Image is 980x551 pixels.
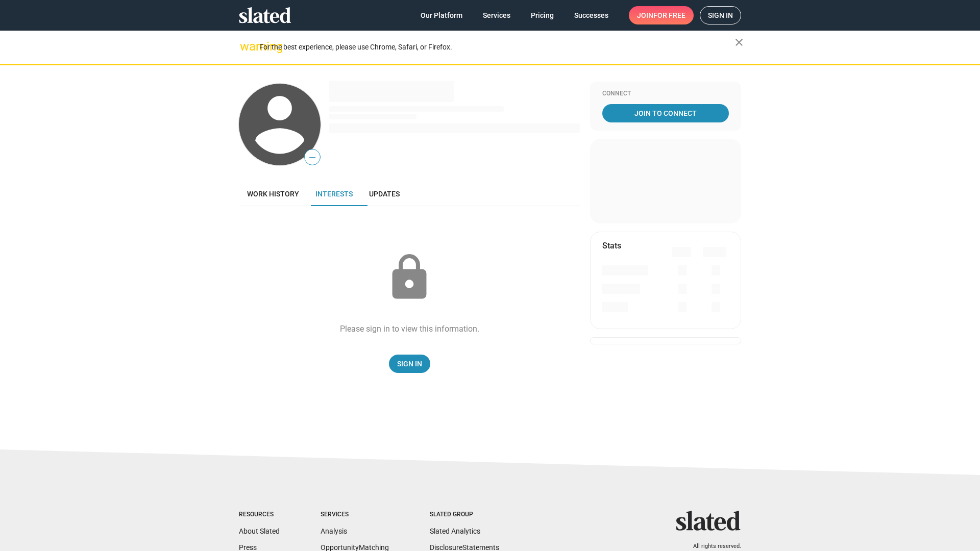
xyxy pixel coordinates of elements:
[247,190,299,198] span: Work history
[239,527,280,535] a: About Slated
[239,511,280,519] div: Resources
[708,7,733,24] span: Sign in
[523,6,562,24] a: Pricing
[574,6,608,24] span: Successes
[430,527,480,535] a: Slated Analytics
[305,151,320,164] span: —
[637,6,685,24] span: Join
[604,104,727,122] span: Join To Connect
[369,190,400,198] span: Updates
[566,6,617,24] a: Successes
[475,6,519,24] a: Services
[483,6,510,24] span: Services
[412,6,471,24] a: Our Platform
[421,6,462,24] span: Our Platform
[384,252,435,303] mat-icon: lock
[397,355,422,373] span: Sign In
[240,40,252,53] mat-icon: warning
[315,190,353,198] span: Interests
[700,6,741,24] a: Sign in
[531,6,554,24] span: Pricing
[733,36,745,48] mat-icon: close
[321,527,347,535] a: Analysis
[321,511,389,519] div: Services
[629,6,694,24] a: Joinfor free
[602,240,621,251] mat-card-title: Stats
[389,355,430,373] a: Sign In
[259,40,735,54] div: For the best experience, please use Chrome, Safari, or Firefox.
[602,90,729,98] div: Connect
[239,182,307,206] a: Work history
[602,104,729,122] a: Join To Connect
[361,182,408,206] a: Updates
[653,6,685,24] span: for free
[307,182,361,206] a: Interests
[340,323,479,334] div: Please sign in to view this information.
[430,511,499,519] div: Slated Group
